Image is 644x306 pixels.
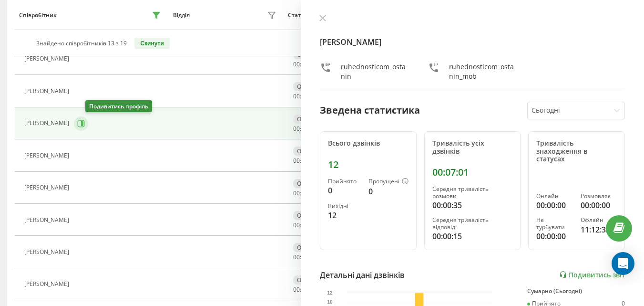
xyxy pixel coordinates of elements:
div: Офлайн [293,147,324,156]
div: Знайдено співробітників 13 з 19 [36,40,127,47]
span: 00 [293,189,300,197]
div: 0 [368,186,409,197]
div: Не турбувати [536,217,572,231]
div: [PERSON_NAME] [24,184,72,191]
div: Розмовляє [581,193,617,200]
div: Офлайн [293,82,324,91]
div: Прийнято [328,178,361,185]
div: Open Intercom Messenger [612,252,634,275]
div: [PERSON_NAME] [24,152,72,159]
div: : : [293,61,316,68]
div: Сумарно (Сьогодні) [527,288,625,295]
div: 11:12:33 [581,224,617,235]
div: Середня тривалість розмови [432,186,513,200]
div: Всього дзвінків [328,139,409,148]
text: 10 [327,299,333,305]
div: Статус [288,12,307,19]
h4: [PERSON_NAME] [320,36,625,48]
div: Тривалість усіх дзвінків [432,139,513,156]
div: Офлайн [293,211,324,220]
div: [PERSON_NAME] [24,281,72,287]
div: 00:00:00 [581,200,617,211]
div: Вихідні [328,203,361,210]
div: 00:00:00 [536,231,572,242]
div: Пропущені [368,178,409,186]
div: [PERSON_NAME] [24,88,72,95]
text: 12 [327,290,333,295]
a: Подивитись звіт [559,271,625,279]
span: 00 [293,285,300,294]
span: 00 [293,157,300,165]
div: ruhednosticom_ostanin_mob [449,62,517,81]
div: : : [293,254,316,261]
div: : : [293,158,316,164]
div: 0 [328,185,361,196]
div: 12 [328,159,409,170]
div: Офлайн [293,275,324,285]
div: : : [293,93,316,100]
div: 00:00:35 [432,200,513,211]
div: Співробітник [19,12,57,19]
div: : : [293,190,316,197]
div: 00:07:01 [432,167,513,178]
div: Середня тривалість відповіді [432,217,513,231]
div: Офлайн [581,217,617,223]
div: Тривалість знаходження в статусах [536,139,617,163]
div: Офлайн [293,179,324,188]
div: Відділ [173,12,190,19]
div: 00:00:00 [536,200,572,211]
button: Скинути [134,38,169,49]
div: [PERSON_NAME] [24,120,72,127]
div: 12 [328,210,361,221]
div: Офлайн [293,243,324,252]
div: Подивитись профіль [85,100,152,112]
span: 00 [293,92,300,100]
div: 00:00:15 [432,231,513,242]
span: 00 [293,221,300,229]
span: 00 [293,125,300,133]
span: 00 [293,253,300,261]
div: [PERSON_NAME] [24,217,72,223]
div: : : [293,126,316,132]
div: Детальні дані дзвінків [320,269,405,281]
div: ruhednosticom_ostanin [341,62,409,81]
span: 00 [293,60,300,68]
div: [PERSON_NAME] [24,249,72,255]
div: [PERSON_NAME] [24,55,72,62]
div: Зведена статистика [320,103,420,117]
div: : : [293,286,316,293]
div: : : [293,222,316,229]
div: Онлайн [536,193,572,200]
div: Офлайн [293,115,324,124]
